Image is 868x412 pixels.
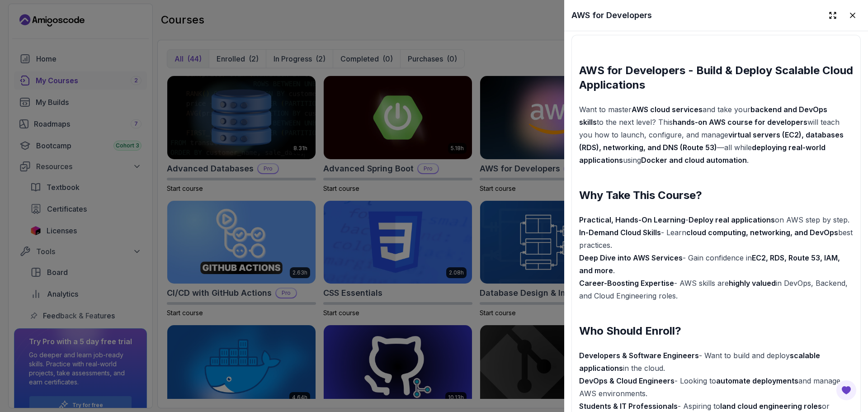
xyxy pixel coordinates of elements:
[579,188,853,203] h2: Why Take This Course?
[579,279,674,288] strong: Career-Boosting Expertise
[579,402,678,411] strong: Students & IT Professionals
[641,156,747,165] strong: Docker and cloud automation
[579,376,675,385] strong: DevOps & Cloud Engineers
[579,228,661,237] strong: In-Demand Cloud Skills
[686,228,838,237] strong: cloud computing, networking, and DevOps
[579,351,699,360] strong: Developers & Software Engineers
[825,7,841,24] button: Expand drawer
[579,215,685,224] strong: Practical, Hands-On Learning
[571,9,652,22] h2: AWS for Developers
[716,376,798,385] strong: automate deployments
[632,105,703,114] strong: AWS cloud services
[579,324,853,338] h2: Who Should Enroll?
[673,118,807,127] strong: hands-on AWS course for developers
[579,213,853,302] p: - on AWS step by step. - Learn best practices. - Gain confidence in . - AWS skills are in DevOps,...
[579,103,853,166] p: Want to master and take your to the next level? This will teach you how to launch, configure, and...
[579,253,683,262] strong: Deep Dive into AWS Services
[579,63,853,92] h2: AWS for Developers - Build & Deploy Scalable Cloud Applications
[689,215,775,224] strong: Deploy real applications
[729,279,776,288] strong: highly valued
[720,402,822,411] strong: land cloud engineering roles
[835,379,857,401] button: Open Feedback Button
